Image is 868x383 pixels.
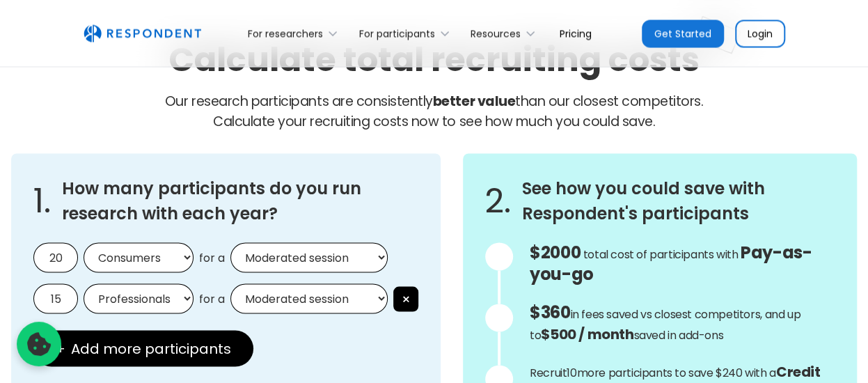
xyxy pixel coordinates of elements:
h3: See how you could save with Respondent's participants [522,175,835,226]
span: 10 [567,364,576,380]
img: Untitled UI logotext [84,24,201,42]
button: × [393,286,418,311]
div: For participants [359,26,435,40]
div: For researchers [240,17,351,49]
h3: How many participants do you run research with each year? [62,175,418,226]
div: Resources [463,17,549,49]
span: 1. [33,194,51,208]
div: For researchers [248,26,323,40]
a: Pricing [549,17,603,49]
span: for a [199,251,225,265]
button: + Add more participants [33,330,253,366]
span: for a [199,292,225,306]
span: $2000 [530,240,581,263]
p: Our research participants are consistently than our closest competitors. [11,92,857,131]
span: total cost of participants with [583,246,739,262]
span: Pay-as-you-go [530,240,812,285]
p: in fees saved vs closest competitors, and up to saved in add-ons [530,302,835,345]
a: Login [735,19,785,47]
span: + [56,341,65,355]
span: 2. [485,194,511,208]
a: home [84,24,201,42]
div: Resources [471,26,521,40]
span: $360 [530,300,570,323]
strong: $500 / month [541,324,633,343]
strong: better value [433,92,515,111]
span: Add more participants [71,341,231,355]
div: For participants [351,17,462,49]
a: Get Started [642,19,724,47]
span: Calculate your recruiting costs now to see how much you could save. [213,111,655,130]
